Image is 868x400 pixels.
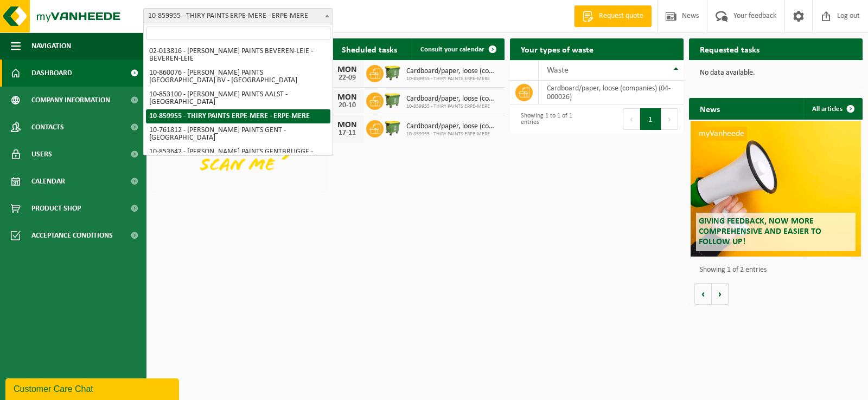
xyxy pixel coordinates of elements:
[406,76,499,82] span: 10-859955 - THIRY PAINTS ERPE-MERE
[146,66,330,88] li: 10-860076 - [PERSON_NAME] PAINTS [GEOGRAPHIC_DATA] BV - [GEOGRAPHIC_DATA]
[336,74,358,82] div: 22-09
[515,107,591,131] div: Showing 1 to 1 of 1 entries
[700,266,857,274] p: Showing 1 of 2 entries
[406,131,499,137] span: 10-859955 - THIRY PAINTS ERPE-MERE
[31,168,65,195] span: Calendar
[696,127,747,141] span: myVanheede
[623,108,640,130] button: Previous
[143,8,333,24] span: 10-859955 - THIRY PAINTS ERPE-MERE - ERPE-MERE
[336,65,358,74] div: MON
[146,44,330,66] li: 02-013816 - [PERSON_NAME] PAINTS BEVEREN-LEIE - BEVEREN-LEIE
[420,46,484,53] span: Consult your calendar
[699,217,821,246] span: Giving feedback, now more comprehensive and easier to follow up!
[31,195,81,222] span: Product Shop
[336,102,358,109] div: 20-10
[406,122,499,131] span: Cardboard/paper, loose (companies)
[331,38,408,60] h2: Sheduled tasks
[412,38,503,60] a: Consult your calendar
[146,88,330,109] li: 10-853100 - [PERSON_NAME] PAINTS AALST - [GEOGRAPHIC_DATA]
[596,11,646,22] span: Request quote
[700,69,852,77] p: No data available.
[803,98,861,120] a: All articles
[144,9,333,24] span: 10-859955 - THIRY PAINTS ERPE-MERE - ERPE-MERE
[689,98,731,119] h2: News
[5,376,181,400] iframe: chat widget
[336,121,358,129] div: MON
[384,119,402,137] img: WB-1100-HPE-GN-50
[406,95,499,103] span: Cardboard/paper, loose (companies)
[689,38,770,60] h2: Requested tasks
[406,103,499,110] span: 10-859955 - THIRY PAINTS ERPE-MERE
[406,67,499,76] span: Cardboard/paper, loose (companies)
[384,91,402,109] img: WB-1100-HPE-GN-50
[31,114,64,141] span: Contacts
[31,32,71,60] span: Navigation
[694,283,712,305] button: Vorige
[146,109,330,123] li: 10-859955 - THIRY PAINTS ERPE-MERE - ERPE-MERE
[691,121,861,257] a: myVanheede Giving feedback, now more comprehensive and easier to follow up!
[661,108,678,130] button: Next
[510,38,604,60] h2: Your types of waste
[384,63,402,82] img: WB-1100-HPE-GN-50
[547,66,569,75] span: Waste
[31,222,113,249] span: Acceptance conditions
[336,129,358,137] div: 17-11
[574,5,652,27] a: Request quote
[146,123,330,145] li: 10-761812 - [PERSON_NAME] PAINTS GENT - [GEOGRAPHIC_DATA]
[146,145,330,167] li: 10-853642 - [PERSON_NAME] PAINTS GENTBRUGGE - [GEOGRAPHIC_DATA]
[539,81,684,104] td: cardboard/paper, loose (companies) (04-000026)
[640,108,661,130] button: 1
[712,283,729,305] button: Volgende
[336,93,358,102] div: MON
[31,60,72,87] span: Dashboard
[31,87,110,114] span: Company information
[31,141,52,168] span: Users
